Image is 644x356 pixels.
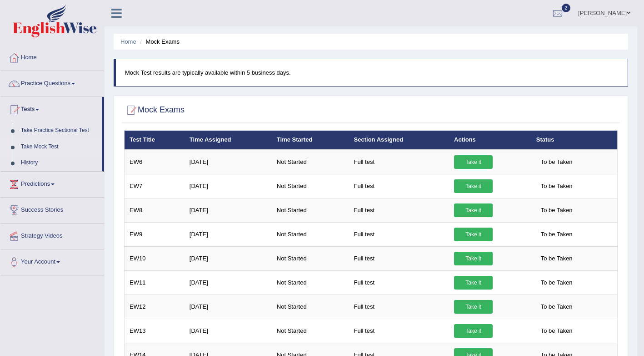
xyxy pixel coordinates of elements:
td: EW10 [125,246,185,270]
th: Status [531,131,618,150]
a: Home [0,45,104,68]
td: Not Started [272,150,349,174]
td: EW6 [125,150,185,174]
a: Strategy Videos [0,224,104,246]
a: Predictions [0,172,104,194]
td: EW7 [125,174,185,198]
td: Full test [349,270,449,295]
span: To be Taken [536,324,577,338]
td: [DATE] [185,270,272,295]
a: Practice Questions [0,71,104,94]
td: Not Started [272,319,349,343]
p: Mock Test results are typically available within 5 business days. [125,68,619,77]
h2: Mock Exams [124,103,185,117]
li: Mock Exams [138,37,180,46]
td: Not Started [272,246,349,270]
td: Not Started [272,270,349,295]
a: Take Practice Sectional Test [17,122,102,139]
td: Full test [349,295,449,319]
a: Tests [0,97,102,120]
td: Full test [349,174,449,198]
th: Time Assigned [185,131,272,150]
th: Section Assigned [349,131,449,150]
td: [DATE] [185,174,272,198]
td: Full test [349,198,449,222]
span: To be Taken [536,203,577,217]
a: Take it [454,155,493,169]
a: History [17,155,102,171]
a: Take it [454,179,493,193]
td: Not Started [272,222,349,246]
td: Not Started [272,295,349,319]
td: Full test [349,246,449,270]
td: Full test [349,222,449,246]
a: Success Stories [0,198,104,220]
th: Test Title [125,131,185,150]
th: Actions [449,131,531,150]
span: To be Taken [536,228,577,241]
th: Time Started [272,131,349,150]
a: Take Mock Test [17,139,102,155]
td: Not Started [272,174,349,198]
a: Take it [454,324,493,338]
td: EW11 [125,270,185,295]
td: EW9 [125,222,185,246]
a: Take it [454,252,493,265]
td: Full test [349,150,449,174]
span: To be Taken [536,252,577,265]
td: EW8 [125,198,185,222]
td: Full test [349,319,449,343]
td: [DATE] [185,246,272,270]
td: [DATE] [185,295,272,319]
td: [DATE] [185,198,272,222]
span: To be Taken [536,155,577,169]
span: 2 [562,4,571,12]
span: To be Taken [536,179,577,193]
a: Home [120,38,136,45]
td: [DATE] [185,319,272,343]
a: Take it [454,276,493,290]
a: Take it [454,203,493,217]
td: Not Started [272,198,349,222]
td: [DATE] [185,222,272,246]
span: To be Taken [536,300,577,314]
a: Your Account [0,249,104,272]
a: Take it [454,228,493,241]
a: Take it [454,300,493,314]
span: To be Taken [536,276,577,290]
td: EW13 [125,319,185,343]
td: [DATE] [185,150,272,174]
td: EW12 [125,295,185,319]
